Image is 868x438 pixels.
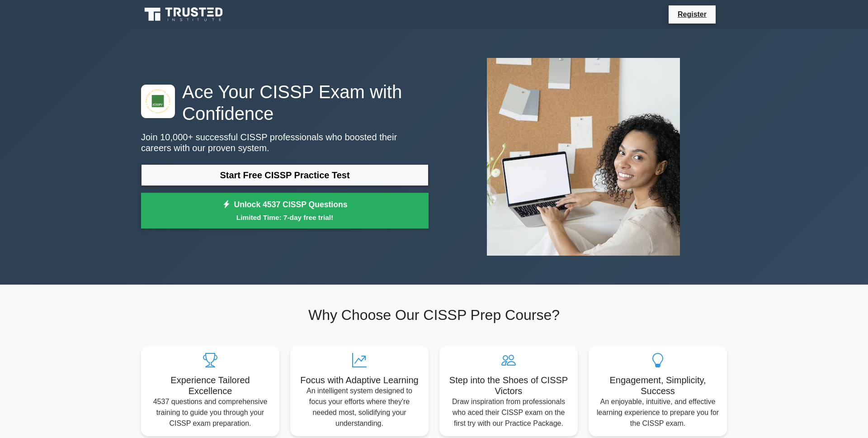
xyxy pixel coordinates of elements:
[148,375,272,396] h5: Experience Tailored Excellence
[152,212,417,223] small: Limited Time: 7-day free trial!
[596,375,720,396] h5: Engagement, Simplicity, Success
[672,9,712,20] a: Register
[297,386,421,429] p: An intelligent system designed to focus your efforts where they're needed most, solidifying your ...
[141,193,429,229] a: Unlock 4537 CISSP QuestionsLimited Time: 7-day free trial!
[297,375,421,386] h5: Focus with Adaptive Learning
[148,396,272,429] p: 4537 questions and comprehensive training to guide you through your CISSP exam preparation.
[447,396,571,429] p: Draw inspiration from professionals who aced their CISSP exam on the first try with our Practice ...
[596,396,720,429] p: An enjoyable, intuitive, and effective learning experience to prepare you for the CISSP exam.
[141,81,429,124] h1: Ace Your CISSP Exam with Confidence
[141,164,429,186] a: Start Free CISSP Practice Test
[141,306,727,324] h2: Why Choose Our CISSP Prep Course?
[447,375,571,396] h5: Step into the Shoes of CISSP Victors
[141,132,429,153] p: Join 10,000+ successful CISSP professionals who boosted their careers with our proven system.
